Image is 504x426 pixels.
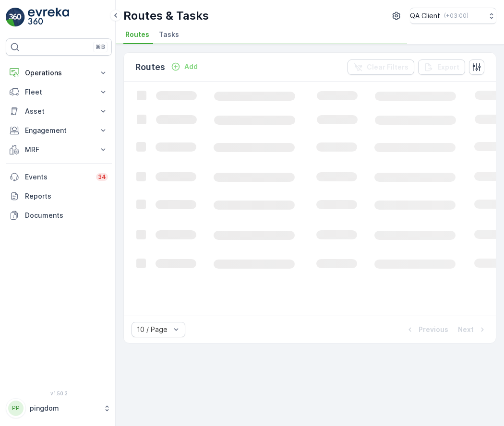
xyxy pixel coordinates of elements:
p: Fleet [25,87,93,97]
p: Routes & Tasks [123,8,209,24]
p: ( +03:00 ) [444,12,468,20]
button: Fleet [6,83,112,102]
a: Events34 [6,167,112,187]
a: Reports [6,187,112,206]
button: Asset [6,102,112,121]
p: Documents [25,211,108,220]
p: Events [25,172,90,182]
span: Tasks [159,30,179,39]
p: Operations [25,68,93,78]
button: Previous [404,324,449,335]
button: Next [457,324,488,335]
button: MRF [6,140,112,159]
p: 34 [98,173,106,181]
p: Add [184,62,198,71]
button: PPpingdom [6,398,112,418]
button: Engagement [6,121,112,140]
p: QA Client [410,11,440,21]
p: Clear Filters [367,62,408,72]
p: Routes [135,60,165,74]
p: ⌘B [96,43,105,51]
p: Reports [25,191,108,201]
img: logo_light-DOdMpM7g.png [28,8,69,27]
p: Asset [25,106,93,116]
p: Next [458,325,474,334]
button: Add [167,61,202,72]
a: Documents [6,206,112,225]
p: MRF [25,145,93,154]
button: Clear Filters [348,59,414,75]
button: QA Client(+03:00) [410,8,496,24]
button: Operations [6,63,112,83]
p: pingdom [30,403,98,413]
p: Engagement [25,126,93,135]
span: v 1.50.3 [6,390,112,396]
div: PP [8,401,24,416]
span: Routes [125,30,149,39]
img: logo [6,8,25,27]
p: Previous [419,325,448,334]
p: Export [437,62,459,72]
button: Export [418,59,465,75]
